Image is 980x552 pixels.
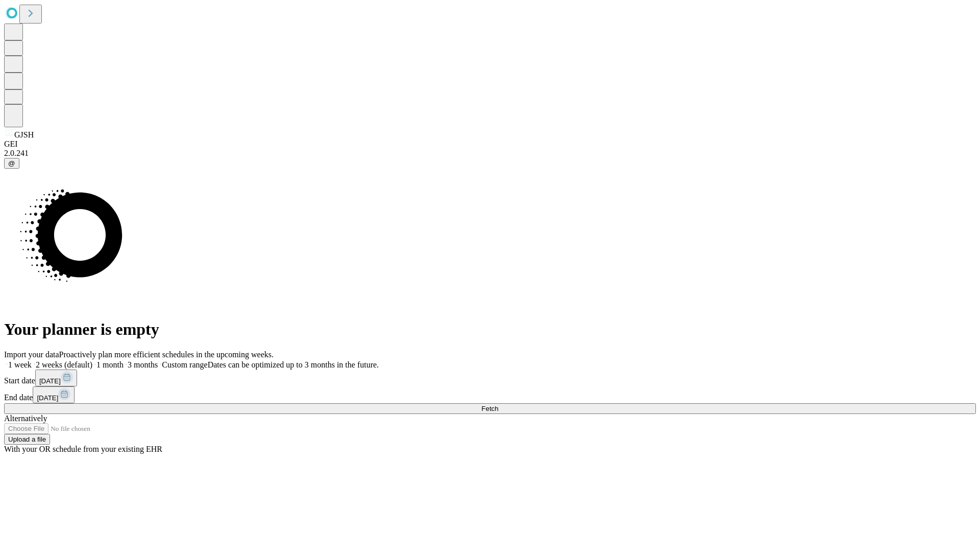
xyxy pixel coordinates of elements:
span: 2 weeks (default) [36,360,92,369]
div: Start date [4,370,976,386]
span: Custom range [162,360,207,369]
span: Proactively plan more efficient schedules in the upcoming weeks. [59,350,274,359]
button: @ [4,158,19,169]
span: [DATE] [39,377,61,385]
button: [DATE] [33,386,75,403]
span: GJSH [14,130,34,139]
span: With your OR schedule from your existing EHR [4,445,162,453]
span: Import your data [4,350,59,359]
span: 1 week [8,360,32,369]
div: GEI [4,140,976,149]
div: 2.0.241 [4,149,976,158]
button: [DATE] [35,370,77,386]
h1: Your planner is empty [4,320,976,339]
button: Fetch [4,403,976,414]
button: Upload a file [4,434,50,445]
span: [DATE] [37,394,58,402]
div: End date [4,386,976,403]
span: Fetch [481,405,498,412]
span: Dates can be optimized up to 3 months in the future. [208,360,379,369]
span: Alternatively [4,414,47,423]
span: 3 months [128,360,158,369]
span: 1 month [96,360,124,369]
span: @ [8,159,15,167]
